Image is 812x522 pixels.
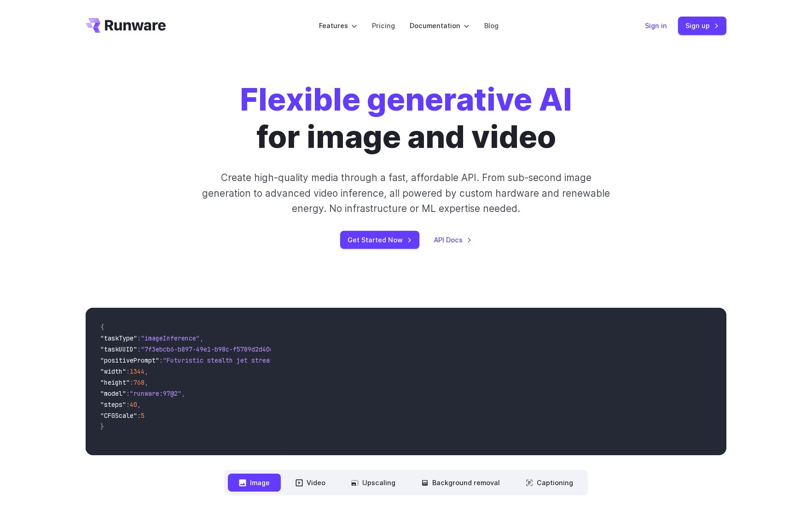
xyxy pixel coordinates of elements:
[163,356,498,364] span: "Futuristic stealth jet streaking through a neon-lit cityscape with glowing purple exhaust"
[130,400,137,409] span: 40
[137,411,141,420] span: :
[86,18,166,33] a: Go to /
[100,323,104,331] span: {
[319,20,357,31] label: Features
[678,17,726,35] a: Sign up
[434,235,472,245] a: API Docs
[100,345,137,353] span: "taskUUID"
[484,20,499,31] a: Blog
[137,400,141,409] span: ,
[141,334,200,342] span: "imageInference"
[100,367,126,375] span: "width"
[100,378,130,387] span: "height"
[130,389,181,398] span: "runware:97@2"
[410,474,511,492] button: Background removal
[645,20,667,31] a: Sign in
[141,411,145,420] span: 5
[201,170,611,216] p: Create high-quality media through a fast, affordable API. From sub-second image generation to adv...
[126,367,130,375] span: :
[228,474,281,492] button: Image
[159,356,163,364] span: :
[130,367,145,375] span: 1344
[137,334,141,342] span: :
[181,389,185,398] span: ,
[340,474,406,492] button: Upscaling
[130,378,133,387] span: :
[100,334,137,342] span: "taskType"
[410,20,470,31] label: Documentation
[372,20,395,31] a: Pricing
[141,345,281,353] span: "7f3ebcb6-b897-49e1-b98c-f5789d2d40d7"
[240,81,572,118] strong: Flexible generative AI
[145,378,148,387] span: ,
[200,334,203,342] span: ,
[126,389,130,398] span: :
[133,378,145,387] span: 768
[100,411,137,420] span: "CFGScale"
[100,389,126,398] span: "model"
[284,474,336,492] button: Video
[515,474,584,492] button: Captioning
[145,367,148,375] span: ,
[100,400,126,409] span: "steps"
[340,231,419,249] a: Get Started Now
[137,345,141,353] span: :
[100,422,104,431] span: }
[100,356,159,364] span: "positivePrompt"
[126,400,130,409] span: :
[240,81,572,155] h1: for image and video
